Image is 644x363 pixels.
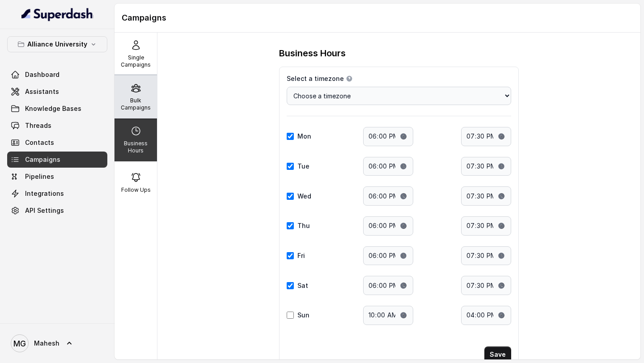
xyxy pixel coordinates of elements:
label: Mon [297,132,311,141]
a: Mahesh [7,331,107,356]
a: Dashboard [7,67,107,83]
a: Knowledge Bases [7,101,107,117]
a: Contacts [7,135,107,151]
a: Assistants [7,84,107,100]
a: Pipelines [7,169,107,185]
span: API Settings [25,206,64,215]
span: Campaigns [25,155,60,164]
span: Dashboard [25,70,59,79]
h3: Business Hours [279,47,346,59]
h1: Campaigns [122,11,633,25]
span: Integrations [25,189,64,198]
span: Pipelines [25,172,54,181]
p: Business Hours [118,140,153,154]
span: Select a timezone [287,74,344,83]
span: Knowledge Bases [25,104,81,113]
button: Select a timezone [346,75,353,82]
label: Tue [297,162,309,171]
label: Thu [297,221,310,230]
p: Alliance University [27,39,87,50]
span: Threads [25,121,51,130]
label: Sat [297,281,308,290]
p: Bulk Campaigns [118,97,153,111]
a: Campaigns [7,152,107,168]
label: Wed [297,192,311,201]
a: Threads [7,118,107,134]
span: Contacts [25,138,54,147]
a: Integrations [7,186,107,202]
button: Save [484,346,511,363]
a: API Settings [7,203,107,219]
label: Fri [297,251,305,260]
label: Sun [297,311,309,320]
span: Assistants [25,87,59,96]
p: Follow Ups [121,186,151,194]
span: Mahesh [34,339,59,348]
img: light.svg [21,7,93,21]
p: Single Campaigns [118,54,153,68]
button: Alliance University [7,36,107,52]
text: MG [13,339,26,348]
